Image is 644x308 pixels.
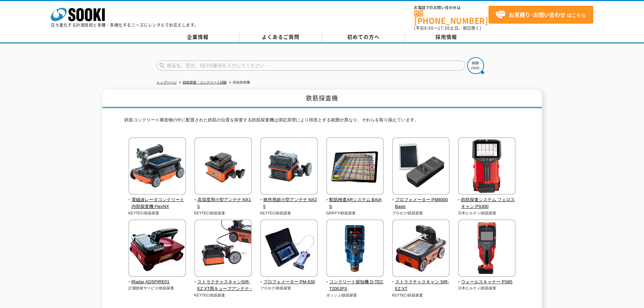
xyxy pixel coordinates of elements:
span: iRadar ADSPIRE01 [128,279,186,286]
img: 電磁波レーダコンクリート内部探査機 FlexNX [128,137,186,196]
img: プロフォメーター PM8000Basic [392,137,450,196]
p: KEYTEC/鉄筋探査 [194,210,252,216]
p: KEYTEC/鉄筋探査 [392,292,450,298]
a: ウォールスキャナー PS85 [458,272,516,286]
a: 採用情報 [405,32,488,42]
a: ストラクチャスキャン SIR-EZ XT [392,272,450,292]
img: btn_search.png [467,57,484,74]
span: プロフォメーター PM8000Basic [392,196,450,211]
span: 電磁波レーダコンクリート内部探査機 FlexNX [128,196,186,211]
span: お電話でのお問い合わせは [414,6,488,10]
p: KEYTEC/鉄筋探査 [260,210,318,216]
a: コンクリート探知機 D-TECT200JPS [326,272,384,292]
p: ボッシュ/鉄筋探査 [326,292,384,298]
span: 17:30 [438,25,450,31]
a: よくあるご質問 [239,32,322,42]
span: ウォールスキャナー PS85 [458,279,516,286]
img: ストラクチャスキャン SIR-EZ XT [392,219,450,279]
img: プロフォメーター PM-630 [260,219,318,279]
a: 鉄筋探査・コンクリート試験 [183,80,227,84]
img: コンクリート探知機 D-TECT200JPS [326,219,384,279]
a: トップページ [157,80,177,84]
a: 高深度用小型アンテナ NX15 [194,190,252,210]
span: 初めての方へ [347,33,380,41]
a: 鉄筋探査システム フェロスキャン PS300 [458,190,516,210]
span: 配筋検査ARシステム BAIAS [326,196,384,211]
a: 初めての方へ [322,32,405,42]
p: 鉄筋コンクリート構造物の中に配置された鉄筋の位置を探査する鉄筋探査機は測定原理により得意とする範囲が異なり、それらを取り揃えています。 [124,117,520,127]
span: ストラクチャスキャン SIR-EZ XT [392,279,450,293]
p: GRIFFY/鉄筋探査 [326,210,384,216]
p: KEYTEC/鉄筋探査 [128,210,186,216]
a: プロフォメーター PM-630 [260,272,318,286]
p: KEYTEC/鉄筋探査 [194,292,252,298]
a: 企業情報 [157,32,239,42]
a: iRadar ADSPIRE01 [128,272,186,286]
img: 鉄筋探査システム フェロスキャン PS300 [458,137,516,196]
a: 配筋検査ARシステム BAIAS [326,190,384,210]
p: プロセク/鉄筋探査 [392,210,450,216]
span: ストラクチャスキャンSIR-EZ XT用キューブアンテナ - [194,279,252,293]
span: コンクリート探知機 D-TECT200JPS [326,279,384,293]
img: ウォールスキャナー PS85 [458,219,516,279]
span: 高深度用小型アンテナ NX15 [194,196,252,211]
span: はこちら [495,10,586,20]
input: 商品名、型式、NETIS番号を入力してください [157,61,465,71]
span: (平日 ～ 土日、祝日除く) [414,25,481,31]
p: 日本ヒルティ/鉄筋探査 [458,285,516,291]
a: プロフォメーター PM8000Basic [392,190,450,210]
span: 狭所用超小型アンテナ NX25 [260,196,318,211]
li: 鉄筋探査機 [228,79,250,86]
a: 狭所用超小型アンテナ NX25 [260,190,318,210]
img: 配筋検査ARシステム BAIAS [326,137,384,196]
a: ストラクチャスキャンSIR-EZ XT用キューブアンテナ - [194,272,252,292]
span: 鉄筋探査システム フェロスキャン PS300 [458,196,516,211]
h1: 鉄筋探査機 [102,90,542,108]
p: プロセク/鉄筋探査 [260,285,318,291]
p: 計測技術サービス/鉄筋探査 [128,285,186,291]
img: iRadar ADSPIRE01 [128,219,186,279]
a: [PHONE_NUMBER] [414,10,488,24]
img: 狭所用超小型アンテナ NX25 [260,137,318,196]
img: ストラクチャスキャンSIR-EZ XT用キューブアンテナ - [194,219,252,279]
img: 高深度用小型アンテナ NX15 [194,137,252,196]
p: 日々進化する計測技術と多種・多様化するニーズにレンタルでお応えします。 [51,23,199,27]
strong: お見積り･お問い合わせ [509,10,566,19]
a: お見積り･お問い合わせはこちら [488,6,593,24]
p: 日本ヒルティ/鉄筋探査 [458,210,516,216]
span: 8:50 [424,25,434,31]
span: プロフォメーター PM-630 [260,279,318,286]
a: 電磁波レーダコンクリート内部探査機 FlexNX [128,190,186,210]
